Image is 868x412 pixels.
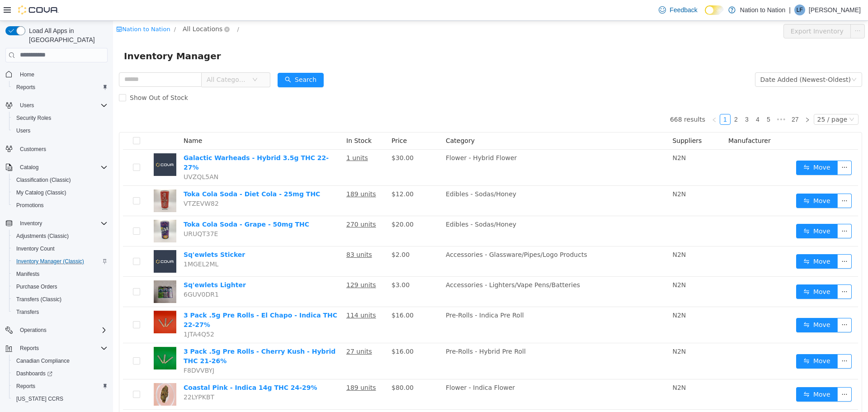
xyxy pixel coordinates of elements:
[16,84,35,91] span: Reports
[94,54,135,63] span: All Categories
[13,125,34,136] a: Users
[278,260,297,268] span: $3.00
[809,5,861,15] p: [PERSON_NAME]
[70,3,109,13] span: All Locations
[71,170,207,177] a: Toka Cola Soda - Diet Cola - 25mg THC
[692,96,697,102] i: icon: right
[13,113,108,123] span: Security Roles
[789,5,791,15] p: |
[16,325,108,336] span: Operations
[683,297,725,312] button: icon: swapMove
[13,231,72,242] a: Adjustments (Classic)
[9,112,111,124] button: Security Roles
[9,393,111,405] button: [US_STATE] CCRS
[13,256,108,267] span: Inventory Manager (Classic)
[794,5,805,15] div: Lisa Fisher
[683,366,725,381] button: icon: swapMove
[278,291,301,298] span: $16.00
[16,258,84,265] span: Inventory Manager (Classic)
[559,170,573,177] span: N2N
[13,200,47,211] a: Promotions
[9,380,111,393] button: Reports
[278,230,297,237] span: $2.00
[16,325,50,336] button: Operations
[278,116,294,123] span: Price
[9,124,111,137] button: Users
[16,100,108,111] span: Users
[16,189,66,196] span: My Catalog (Classic)
[655,1,701,19] a: Feedback
[16,143,108,155] span: Customers
[71,116,89,123] span: Name
[329,359,556,389] td: Flower - Indica Flower
[559,116,589,123] span: Suppliers
[9,355,111,367] button: Canadian Compliance
[724,203,739,218] button: icon: ellipsis
[647,52,738,66] div: Date Added (Newest-Oldest)
[559,327,573,334] span: N2N
[13,175,75,185] a: Classification (Classic)
[71,230,132,237] a: Sq'ewlets Sticker
[71,179,106,186] span: VTZEVW82
[2,68,111,81] button: Home
[724,264,739,278] button: icon: ellipsis
[233,291,263,298] u: 114 units
[233,116,259,123] span: In Stock
[71,133,216,150] a: Galactic Warheads - Hybrid 3.5g THC 22-27%
[559,230,573,237] span: N2N
[9,306,111,318] button: Transfers
[13,307,42,317] a: Transfers
[16,296,61,303] span: Transfers (Classic)
[13,393,108,404] span: Washington CCRS
[41,326,63,349] img: 3 Pack .5g Pre Rolls - Cherry Kush - Hybrid THC 21-26% hero shot
[797,5,803,15] span: LF
[9,280,111,293] button: Purchase Orders
[16,100,38,111] button: Users
[278,363,301,370] span: $80.00
[738,56,744,62] i: icon: down
[71,373,101,380] span: 22LYPKBT
[71,310,101,317] span: 1JTA4Q52
[16,202,44,209] span: Promotions
[599,96,604,102] i: icon: left
[629,94,639,104] a: 3
[13,243,58,254] a: Inventory Count
[16,144,50,155] a: Customers
[13,368,56,379] a: Dashboards
[13,393,67,404] a: [US_STATE] CCRS
[16,69,108,80] span: Home
[13,243,108,254] span: Inventory Count
[329,129,556,165] td: Flower - Hybrid Flower
[20,327,47,334] span: Operations
[3,5,9,11] i: icon: shop
[740,5,785,15] p: Nation to Nation
[233,133,255,141] u: 1 units
[11,28,113,43] span: Inventory Manager
[607,93,618,104] li: 1
[329,322,556,359] td: Pre-Rolls - Hybrid Pre Roll
[559,363,573,370] span: N2N
[650,93,661,104] li: 5
[61,5,63,12] span: /
[559,291,573,298] span: N2N
[71,327,222,344] a: 3 Pack .5g Pre Rolls - Cherry Kush - Hybrid THC 21-26%
[16,176,71,184] span: Classification (Classic)
[111,6,117,11] i: icon: close-circle
[670,5,697,14] span: Feedback
[13,281,61,292] a: Purchase Orders
[16,343,42,354] button: Reports
[675,93,689,104] li: 27
[16,162,42,173] button: Catalog
[20,164,38,171] span: Catalog
[278,133,301,141] span: $30.00
[329,226,556,256] td: Accessories - Glassware/Pipes/Logo Products
[13,368,108,379] span: Dashboards
[9,367,111,380] a: Dashboards
[9,255,111,268] button: Inventory Manager (Classic)
[41,169,63,191] img: Toka Cola Soda - Diet Cola - 25mg THC hero shot
[724,233,739,248] button: icon: ellipsis
[20,71,34,78] span: Home
[16,218,46,229] button: Inventory
[16,343,108,354] span: Reports
[16,283,57,290] span: Purchase Orders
